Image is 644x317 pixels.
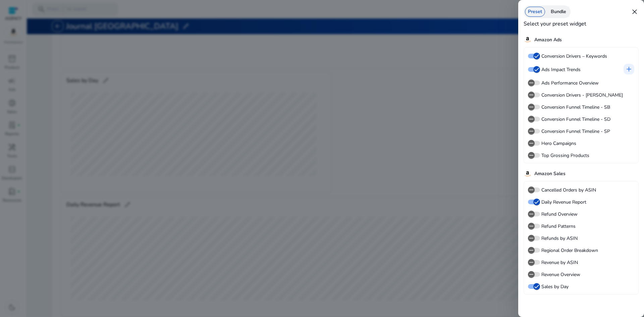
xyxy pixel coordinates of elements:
[540,199,586,206] label: Daily Revenue Report
[540,283,569,290] label: Sales by Day
[540,271,580,278] label: Revenue Overview
[625,65,633,73] span: add
[540,104,610,111] label: Conversion Funnel Timeline - SB
[540,223,576,230] label: Refund Patterns
[540,247,598,254] label: Regional Order Breakdown
[524,36,532,44] img: amazon.svg
[540,211,578,218] label: Refund Overview
[540,80,599,87] label: Ads Performance Overview
[548,7,569,17] div: Bundle
[540,140,576,147] label: Hero Campaigns
[524,21,586,27] h4: Select your preset widget
[540,53,607,60] label: Conversion Drivers – Keywords
[540,187,596,194] label: Cancelled Orders by ASIN
[534,37,562,43] h5: Amazon Ads
[540,152,589,159] label: Top Grossing Products
[631,8,639,16] span: close
[534,171,566,177] h5: Amazon Sales
[540,92,623,99] label: Conversion Drivers - [PERSON_NAME]
[540,66,581,73] label: Ads Impact Trends
[540,116,610,123] label: Conversion Funnel Timeline - SD
[540,259,578,266] label: Revenue by ASIN
[524,170,532,178] img: amazon.svg
[540,128,610,135] label: Conversion Funnel Timeline - SP
[525,7,545,17] div: Preset
[540,235,578,242] label: Refunds by ASIN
